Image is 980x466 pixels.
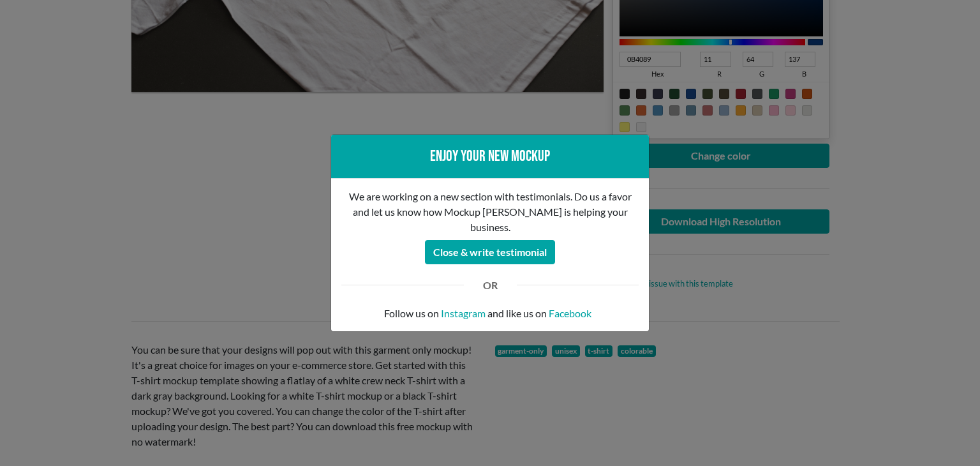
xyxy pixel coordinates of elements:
p: We are working on a new section with testimonials. Do us a favor and let us know how Mockup [PERS... [341,189,639,235]
p: Follow us on and like us on [341,306,639,321]
a: Close & write testimonial [425,242,555,254]
button: Close & write testimonial [425,240,555,264]
a: Instagram [441,306,486,321]
div: Enjoy your new mockup [341,145,639,168]
a: Facebook [549,306,591,321]
div: OR [473,278,507,293]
